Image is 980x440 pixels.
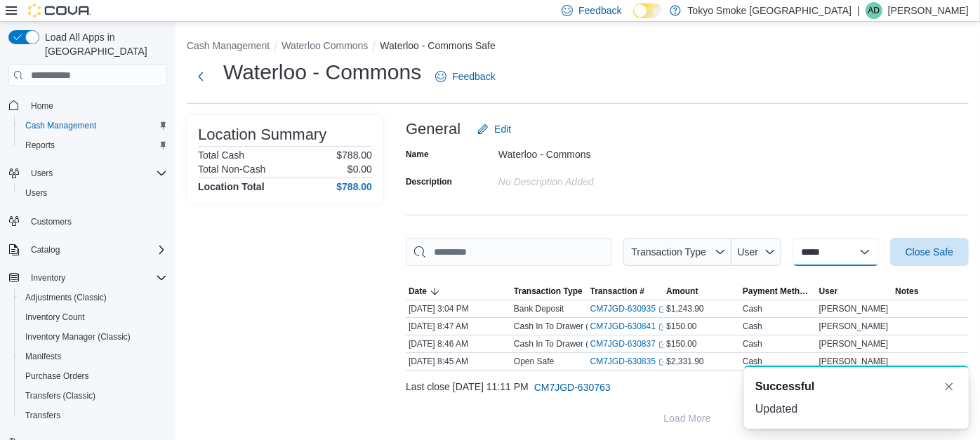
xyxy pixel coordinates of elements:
[14,288,173,307] button: Adjustments (Classic)
[25,213,77,230] a: Customers
[25,331,131,342] span: Inventory Manager (Classic)
[514,321,648,332] p: Cash In To Drawer (Cash Drawer 3)
[588,283,664,300] button: Transaction #
[472,115,517,143] button: Edit
[25,269,167,286] span: Inventory
[20,117,102,134] a: Cash Management
[20,407,167,424] span: Transfers
[406,373,969,401] div: Last close [DATE] 11:11 PM
[31,100,53,112] span: Home
[406,404,969,432] button: Load More
[666,356,703,367] span: $2,331.90
[20,328,167,345] span: Inventory Manager (Classic)
[658,340,667,349] svg: External link
[31,272,65,284] span: Inventory
[631,246,706,258] span: Transaction Type
[406,300,511,317] div: [DATE] 3:04 PM
[14,386,173,406] button: Transfers (Classic)
[39,30,167,58] span: Load All Apps in [GEOGRAPHIC_DATA]
[666,303,703,314] span: $1,243.90
[14,116,173,135] button: Cash Management
[529,373,616,401] button: CM7JGD-630763
[3,268,173,288] button: Inventory
[20,348,167,365] span: Manifests
[25,96,167,114] span: Home
[590,321,667,332] a: CM7JGD-630841External link
[658,305,667,314] svg: External link
[857,2,860,19] p: |
[819,303,889,314] span: [PERSON_NAME]
[14,366,173,386] button: Purchase Orders
[20,117,167,134] span: Cash Management
[658,358,667,366] svg: External link
[890,238,969,266] button: Close Safe
[666,338,696,349] span: $150.00
[20,185,167,201] span: Users
[868,2,880,19] span: AD
[511,283,588,300] button: Transaction Type
[25,213,167,230] span: Customers
[941,378,958,395] button: Dismiss toast
[406,238,612,266] input: This is a search bar. As you type, the results lower in the page will automatically filter.
[816,283,893,300] button: User
[406,283,511,300] button: Date
[31,216,72,227] span: Customers
[633,18,634,19] span: Dark Mode
[743,286,814,297] span: Payment Methods
[223,58,421,86] h1: Waterloo - Commons
[380,40,495,51] button: Waterloo - Commons Safe
[20,328,136,345] a: Inventory Manager (Classic)
[187,62,215,91] button: Next
[514,338,648,349] p: Cash In To Drawer (Cash Drawer 1)
[633,4,663,18] input: Dark Mode
[25,351,61,362] span: Manifests
[406,149,429,160] label: Name
[336,181,372,192] h4: $788.00
[819,338,889,349] span: [PERSON_NAME]
[623,238,731,266] button: Transaction Type
[590,303,667,314] a: CM7JGD-630935External link
[25,165,167,182] span: Users
[590,286,644,297] span: Transaction #
[198,164,266,175] h6: Total Non-Cash
[590,356,667,367] a: CM7JGD-630835External link
[743,321,762,332] div: Cash
[498,143,687,160] div: Waterloo - Commons
[498,171,687,187] div: No Description added
[663,283,740,300] button: Amount
[743,338,762,349] div: Cash
[14,347,173,366] button: Manifests
[514,303,564,314] p: Bank Deposit
[406,335,511,352] div: [DATE] 8:46 AM
[20,309,167,326] span: Inventory Count
[31,168,53,179] span: Users
[755,378,814,395] span: Successful
[25,269,71,286] button: Inventory
[198,181,265,192] h4: Location Total
[31,244,60,255] span: Catalog
[25,187,47,199] span: Users
[25,390,95,401] span: Transfers (Classic)
[590,338,667,349] a: CM7JGD-630837External link
[20,407,66,424] a: Transfers
[666,321,696,332] span: $150.00
[3,211,173,232] button: Customers
[452,69,495,84] span: Feedback
[494,122,511,136] span: Edit
[866,2,882,19] div: Adam Dishy
[25,312,85,323] span: Inventory Count
[20,387,167,404] span: Transfers (Classic)
[187,40,270,51] button: Cash Management
[406,121,461,138] h3: General
[25,140,55,151] span: Reports
[25,292,107,303] span: Adjustments (Classic)
[409,286,427,297] span: Date
[20,185,53,201] a: Users
[25,371,89,382] span: Purchase Orders
[3,95,173,115] button: Home
[406,318,511,335] div: [DATE] 8:47 AM
[3,240,173,260] button: Catalog
[20,368,95,385] a: Purchase Orders
[198,149,244,161] h6: Total Cash
[336,149,372,161] p: $788.00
